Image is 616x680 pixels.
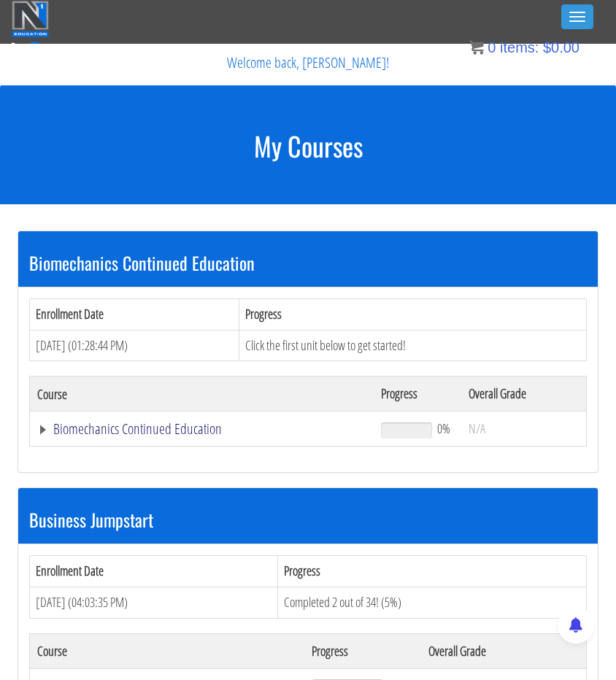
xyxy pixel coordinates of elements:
[239,298,587,330] th: Progress
[488,39,496,55] span: 0
[30,330,239,361] td: [DATE] (01:28:44 PM)
[421,633,587,668] th: Overall Grade
[12,45,604,81] p: Welcome back, [PERSON_NAME]!
[12,38,44,58] a: 0
[469,40,484,55] img: icon11.png
[277,587,586,618] td: Completed 2 out of 34! (5%)
[239,330,587,361] td: Click the first unit below to get started!
[469,39,580,55] a: 0 items: $0.00
[543,39,580,55] bdi: 0.00
[29,253,587,272] h3: Biomechanics Continued Education
[437,420,450,436] span: 0%
[30,587,278,618] td: [DATE] (04:03:35 PM)
[500,39,539,55] span: items:
[461,412,586,447] td: N/A
[37,422,366,436] a: Biomechanics Continued Education
[29,510,587,529] h3: Business Jumpstart
[304,633,420,668] th: Progress
[461,376,586,412] th: Overall Grade
[30,556,278,587] th: Enrollment Date
[543,39,551,55] span: $
[277,556,586,587] th: Progress
[26,42,44,60] span: 0
[374,376,462,412] th: Progress
[30,298,239,330] th: Enrollment Date
[12,1,49,37] img: n1-education
[30,633,305,668] th: Course
[30,376,374,412] th: Course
